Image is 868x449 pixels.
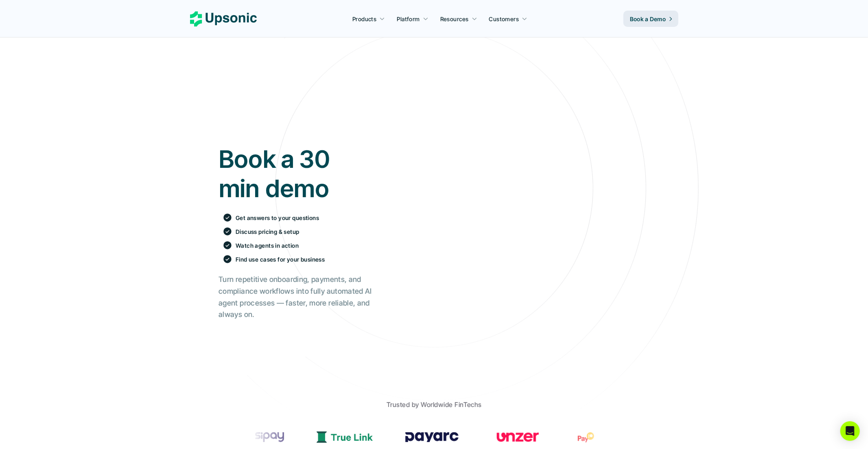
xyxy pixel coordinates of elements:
p: Find use cases for your business [236,255,325,264]
p: Watch agents in action [236,241,299,250]
p: Get answers to your questions [236,213,319,222]
p: Trusted by Worldwide FinTechs [387,399,482,411]
a: Products [348,11,390,26]
h2: Turn repetitive onboarding, payments, and compliance workflows into fully automated AI agent proc... [219,274,372,321]
p: Discuss pricing & setup [236,227,300,236]
h1: Book a 30 min demo [219,144,372,203]
p: Resources [440,15,469,23]
div: Open Intercom Messenger [840,421,860,441]
p: Customers [489,15,519,23]
p: Book a Demo [630,15,666,23]
a: Book a Demo [623,11,678,27]
p: Products [352,15,376,23]
p: Platform [397,15,420,23]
